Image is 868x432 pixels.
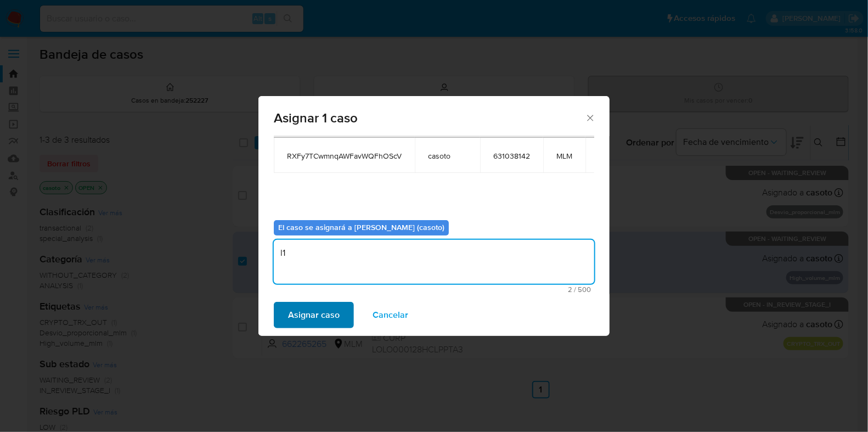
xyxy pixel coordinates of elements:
[274,302,354,328] button: Asignar caso
[277,286,591,293] span: Máximo 500 caracteres
[493,151,530,161] span: 631038142
[288,303,340,327] span: Asignar caso
[274,240,594,284] textarea: l1
[278,222,444,233] b: El caso se asignará a [PERSON_NAME] (casoto)
[428,151,467,161] span: casoto
[274,111,585,125] span: Asignar 1 caso
[585,113,595,122] button: Cerrar ventana
[358,302,422,328] button: Cancelar
[556,151,572,161] span: MLM
[287,151,402,161] span: RXFy7TCwmnqAWFavWQFhOScV
[258,96,610,336] div: assign-modal
[373,303,408,327] span: Cancelar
